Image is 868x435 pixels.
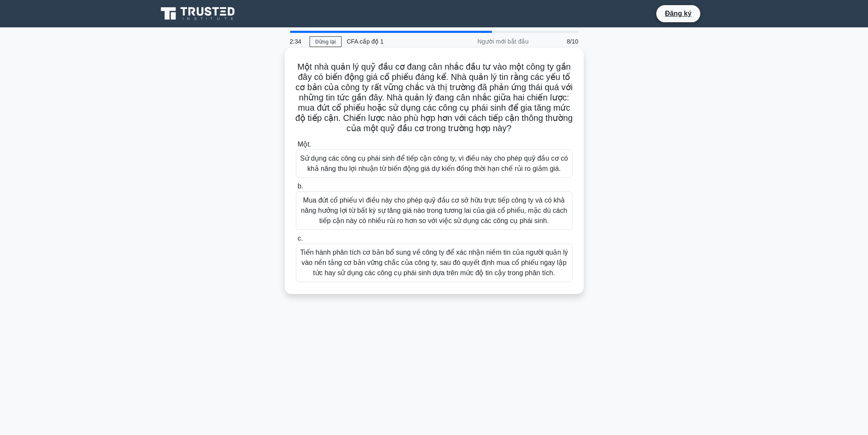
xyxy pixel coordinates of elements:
font: 8/10 [567,38,578,45]
font: Người mới bắt đầu [477,38,529,45]
font: CFA cấp độ 1 [347,38,383,45]
font: Tiến hành phân tích cơ bản bổ sung về công ty để xác nhận niềm tin của người quản lý vào nền tảng... [300,249,568,276]
font: Sử dụng các công cụ phái sinh để tiếp cận công ty, vì điều này cho phép quỹ đầu cơ có khả năng th... [300,155,568,172]
font: Đăng ký [665,10,691,17]
font: Một nhà quản lý quỹ đầu cơ đang cân nhắc đầu tư vào một công ty gần đây có biến động giá cổ phiếu... [295,62,573,133]
font: c. [298,235,303,242]
font: Dừng lại [315,39,336,45]
a: Đăng ký [660,8,696,19]
a: Dừng lại [310,36,342,47]
font: Một. [298,141,311,148]
font: 2:34 [290,38,301,45]
font: b. [298,182,303,190]
font: Mua đứt cổ phiếu vì điều này cho phép quỹ đầu cơ sở hữu trực tiếp công ty và có khả năng hưởng lợ... [301,197,567,224]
